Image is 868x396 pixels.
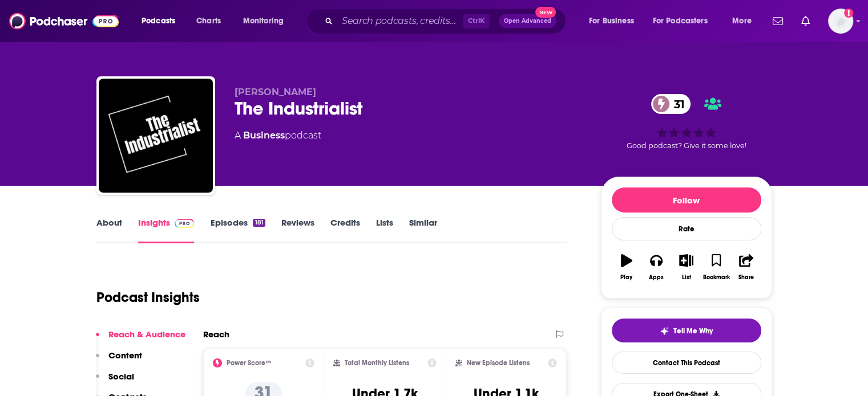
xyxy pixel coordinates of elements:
button: open menu [134,12,190,30]
img: Podchaser - Follow, Share and Rate Podcasts [9,10,119,32]
h2: Power Score™ [227,359,271,367]
a: Credits [330,217,360,243]
p: Content [108,350,142,361]
p: Reach & Audience [108,329,185,340]
span: [PERSON_NAME] [235,87,316,97]
a: 31 [651,94,691,114]
a: Business [243,130,285,141]
a: Show notifications dropdown [797,11,814,31]
img: Podchaser Pro [175,219,195,228]
a: Charts [189,12,228,30]
span: Tell Me Why [673,326,713,336]
a: Lists [376,217,393,243]
a: About [96,217,122,243]
h2: New Episode Listens [467,359,530,367]
div: Share [738,274,754,281]
img: tell me why sparkle [660,326,669,336]
span: Open Advanced [504,18,551,24]
button: Social [96,371,134,392]
button: tell me why sparkleTell Me Why [612,319,761,342]
button: open menu [581,12,648,30]
h2: Reach [203,329,229,340]
div: Rate [612,217,761,240]
div: 181 [253,219,265,227]
h2: Total Monthly Listens [345,359,409,367]
input: Search podcasts, credits, & more... [337,12,463,30]
button: Open AdvancedNew [499,14,556,28]
div: List [682,274,691,281]
span: More [732,13,752,29]
span: 31 [663,94,691,114]
svg: Add a profile image [844,9,853,18]
button: open menu [235,12,298,30]
button: Content [96,350,142,371]
button: Follow [612,187,761,213]
button: List [671,247,701,288]
a: Similar [409,217,437,243]
button: Bookmark [701,247,731,288]
span: Logged in as Bcprpro33 [828,9,853,34]
span: Monitoring [243,13,284,29]
span: Podcasts [142,13,175,29]
button: open menu [724,12,766,30]
button: Share [731,247,761,288]
a: InsightsPodchaser Pro [138,217,195,243]
div: Play [620,274,632,281]
button: Apps [641,247,671,288]
p: Social [108,371,134,382]
button: Play [612,247,641,288]
button: Show profile menu [828,9,853,34]
button: open menu [645,12,724,30]
span: Good podcast? Give it some love! [627,141,746,150]
img: The Industrialist [99,79,213,193]
span: Charts [196,13,221,29]
span: For Business [589,13,634,29]
div: 31Good podcast? Give it some love! [601,87,772,157]
img: User Profile [828,9,853,34]
button: Reach & Audience [96,329,185,350]
a: Contact This Podcast [612,352,761,374]
span: New [535,7,556,18]
div: A podcast [235,129,321,142]
div: Apps [649,274,664,281]
div: Bookmark [703,274,729,281]
span: For Podcasters [653,13,708,29]
span: Ctrl K [463,14,490,28]
a: Show notifications dropdown [768,11,788,31]
div: Search podcasts, credits, & more... [317,8,577,34]
a: Reviews [281,217,314,243]
a: Episodes181 [210,217,265,243]
h1: Podcast Insights [96,289,200,306]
